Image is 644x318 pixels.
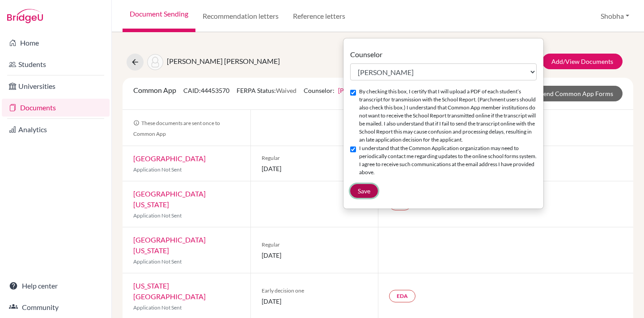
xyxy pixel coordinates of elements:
a: Help center [2,277,110,295]
a: Add/View Documents [542,54,623,69]
a: Students [2,55,110,73]
span: Regular [262,241,368,249]
span: Waived [276,87,297,94]
img: Bridge-U [7,9,43,23]
span: [PERSON_NAME] [PERSON_NAME] [167,57,280,65]
label: Counselor [350,49,382,60]
span: [DATE] [262,164,368,173]
a: Universities [2,77,110,95]
a: EDA [389,290,415,302]
a: [GEOGRAPHIC_DATA][US_STATE] [133,189,206,209]
a: [PERSON_NAME] [338,87,388,94]
span: FERPA Status: [237,87,297,94]
span: CAID: 44453570 [183,87,229,94]
span: Application Not Sent [133,304,182,311]
a: Home [2,34,110,52]
span: [DATE] [262,297,368,306]
a: Analytics [2,121,110,138]
button: Save [350,184,378,198]
span: Save [358,187,370,195]
a: Community [2,298,110,316]
a: Send Common App Forms [531,86,623,101]
a: Documents [2,99,110,117]
span: These documents are sent once to Common App [133,120,220,137]
a: [US_STATE][GEOGRAPHIC_DATA] [133,281,206,301]
span: Application Not Sent [133,258,182,265]
label: By checking this box, I certify that I will upload a PDF of each student’s transcript for transmi... [359,88,537,144]
span: Common App [133,86,176,94]
span: Application Not Sent [133,212,182,219]
a: [GEOGRAPHIC_DATA][US_STATE] [133,235,206,255]
span: [DATE] [262,251,368,260]
span: Application Not Sent [133,166,182,173]
span: Counselor: [304,87,388,94]
a: [GEOGRAPHIC_DATA] [133,154,206,163]
span: Regular [262,154,368,162]
span: Early decision one [262,287,368,295]
div: [PERSON_NAME] [343,38,544,209]
label: I understand that the Common Application organization may need to periodically contact me regardi... [359,144,537,176]
button: Shobha [597,8,633,25]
